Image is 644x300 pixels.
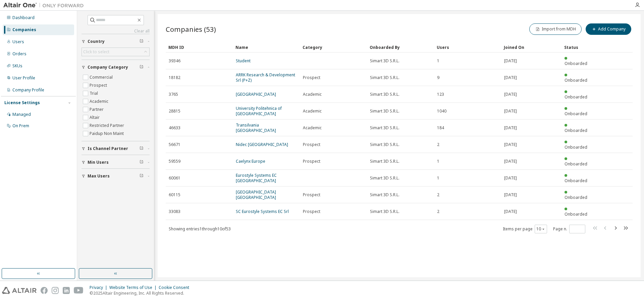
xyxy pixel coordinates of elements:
span: [DATE] [504,108,517,114]
span: Simart 3D S.R.L. [370,192,399,198]
img: instagram.svg [52,287,59,294]
span: 46633 [169,125,180,131]
span: 184 [437,125,444,131]
div: On Prem [12,123,29,129]
a: Transilvania [GEOGRAPHIC_DATA] [236,122,276,133]
span: Onboarded [565,178,587,183]
button: Add Company [586,23,631,35]
span: Onboarded [565,111,587,117]
span: [DATE] [504,58,517,64]
span: Simart 3D S.R.L. [370,108,399,114]
label: Partner [90,105,105,114]
span: Simart 3D S.R.L. [370,209,399,214]
button: Import from MDH [529,23,582,35]
span: [DATE] [504,209,517,214]
div: Click to select [83,49,109,55]
div: Users [437,42,498,53]
span: Academic [303,125,322,131]
label: Altair [90,114,101,122]
span: Simart 3D S.R.L. [370,92,399,97]
a: Caelynx Europe [236,158,265,164]
span: 3765 [169,92,178,97]
span: [DATE] [504,125,517,131]
span: [DATE] [504,92,517,97]
div: Click to select [82,48,149,56]
span: 60115 [169,192,180,198]
span: Min Users [88,160,109,165]
span: 18182 [169,75,180,80]
a: University Politehnica of [GEOGRAPHIC_DATA] [236,105,282,117]
span: [DATE] [504,192,517,198]
img: facebook.svg [41,287,48,294]
span: Onboarded [565,195,587,200]
span: 28815 [169,108,180,114]
img: Altair One [3,2,87,9]
span: Prospect [303,192,320,198]
a: ARRK Research & Development Srl (P+Z) [236,72,295,83]
div: Website Terms of Use [109,285,159,290]
span: Simart 3D S.R.L. [370,75,399,80]
span: 2 [437,192,439,198]
span: 39346 [169,58,180,64]
span: Onboarded [565,61,587,66]
div: Joined On [504,42,559,53]
span: Simart 3D S.R.L. [370,175,399,181]
div: License Settings [4,100,40,105]
a: Eurostyle Systems EC [GEOGRAPHIC_DATA] [236,172,277,183]
a: Student [236,58,251,64]
span: Max Users [88,173,110,179]
div: Category [303,42,364,53]
span: Companies (53) [166,24,216,34]
span: Company Category [88,65,128,70]
span: Onboarded [565,161,587,167]
button: Is Channel Partner [82,141,150,156]
span: Simart 3D S.R.L. [370,142,399,147]
div: User Profile [12,75,35,81]
a: [GEOGRAPHIC_DATA] [GEOGRAPHIC_DATA] [236,189,276,200]
div: Orders [12,51,26,57]
label: Commercial [90,73,114,81]
span: Clear filter [140,39,144,44]
div: Managed [12,112,31,117]
button: Max Users [82,169,150,183]
span: Items per page [503,225,547,233]
div: SKUs [12,63,22,69]
span: Is Channel Partner [88,146,128,151]
span: Prospect [303,142,320,147]
span: Prospect [303,159,320,164]
label: Restricted Partner [90,122,125,130]
div: Onboarded By [370,42,431,53]
div: Status [564,42,592,53]
span: Academic [303,108,322,114]
label: Trial [90,89,99,97]
span: Simart 3D S.R.L. [370,159,399,164]
span: 2 [437,142,439,147]
span: 9 [437,75,439,80]
span: 59559 [169,159,180,164]
div: Company Profile [12,87,44,93]
span: Prospect [303,75,320,80]
span: 33083 [169,209,180,214]
p: © 2025 Altair Engineering, Inc. All Rights Reserved. [90,290,193,296]
div: Companies [12,27,36,32]
div: Dashboard [12,15,35,20]
span: Clear filter [140,160,144,165]
label: Prospect [90,81,108,89]
span: Clear filter [140,173,144,179]
a: Clear all [82,28,150,34]
label: Paidup Non Maint [90,130,125,138]
span: Page n. [553,225,585,233]
span: Onboarded [565,211,587,217]
a: Nidec [GEOGRAPHIC_DATA] [236,142,288,147]
a: [GEOGRAPHIC_DATA] [236,91,276,97]
a: SC Eurostyle Systems EC Srl [236,209,289,214]
span: 1040 [437,108,446,114]
span: [DATE] [504,142,517,147]
span: Academic [303,92,322,97]
img: altair_logo.svg [2,287,37,294]
img: youtube.svg [74,287,84,294]
span: 1 [437,58,439,64]
span: 60061 [169,175,180,181]
img: linkedin.svg [63,287,70,294]
span: Onboarded [565,77,587,83]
